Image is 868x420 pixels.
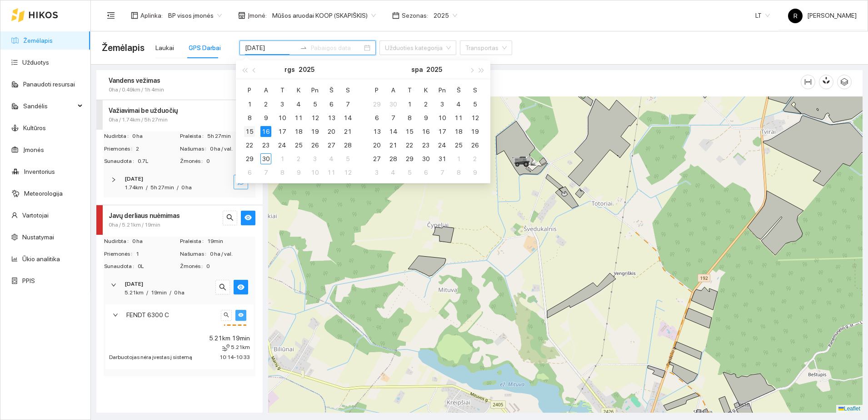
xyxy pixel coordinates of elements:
[309,140,320,151] div: 26
[23,124,46,132] a: Kultūros
[136,250,179,258] span: 1
[109,221,160,229] span: 0ha / 5.21km / 19min
[339,125,356,138] td: 2025-09-21
[401,138,418,152] td: 2025-10-22
[96,100,263,130] div: Važiavimai be užduočių0ha / 1.74km / 5h 27mineye-invisible
[788,12,857,19] span: [PERSON_NAME]
[290,166,307,179] td: 2025-10-09
[113,312,118,318] span: right
[132,237,179,246] span: 0 ha
[22,255,60,263] a: Ūkio analitika
[260,167,271,178] div: 7
[369,111,385,125] td: 2025-10-06
[274,111,290,125] td: 2025-09-10
[323,166,339,179] td: 2025-10-11
[180,237,207,246] span: Praleista
[801,78,815,86] span: column-width
[307,83,323,97] th: Pn
[241,111,258,125] td: 2025-09-08
[274,152,290,166] td: 2025-10-01
[388,167,399,178] div: 4
[469,167,480,178] div: 9
[140,10,163,20] span: Aplinka :
[339,111,356,125] td: 2025-09-14
[307,97,323,111] td: 2025-09-05
[151,289,167,296] span: 19min
[404,167,415,178] div: 5
[174,289,185,296] span: 0 ha
[109,86,164,94] span: 0ha / 0.49km / 1h 4min
[23,146,44,153] a: Įmonės
[307,111,323,125] td: 2025-09-12
[467,138,483,152] td: 2025-10-26
[258,97,274,111] td: 2025-09-02
[437,126,448,137] div: 17
[102,40,145,55] span: Žemėlapis
[244,167,255,178] div: 6
[426,61,442,79] button: 2025
[371,99,382,110] div: 29
[22,212,49,219] a: Vartotojai
[105,304,254,331] div: FENDT 6300 Csearcheye
[168,9,222,22] span: BP visos įmonės
[385,152,401,166] td: 2025-10-28
[277,153,288,164] div: 1
[258,83,274,97] th: A
[23,97,75,115] span: Sandėlis
[300,44,307,51] span: to
[293,112,304,123] div: 11
[402,10,428,20] span: Sezonas :
[434,111,450,125] td: 2025-10-10
[371,167,382,178] div: 3
[434,83,450,97] th: Pn
[434,166,450,179] td: 2025-11-07
[453,153,464,164] div: 1
[258,166,274,179] td: 2025-10-07
[418,111,434,125] td: 2025-10-09
[109,212,180,219] strong: Javų derliaus nuėmimas
[274,83,290,97] th: T
[420,140,431,151] div: 23
[450,125,467,138] td: 2025-10-18
[180,250,210,258] span: Našumas
[469,99,480,110] div: 5
[177,184,179,191] span: /
[307,125,323,138] td: 2025-09-19
[210,145,255,153] span: 0 ha / val.
[279,69,801,95] div: Žemėlapis
[453,99,464,110] div: 4
[309,167,320,178] div: 10
[388,140,399,151] div: 21
[420,167,431,178] div: 6
[104,262,138,271] span: Sunaudota
[219,283,226,292] span: search
[299,61,314,79] button: 2025
[309,112,320,123] div: 12
[244,153,255,164] div: 29
[434,125,450,138] td: 2025-10-17
[385,97,401,111] td: 2025-09-30
[450,111,467,125] td: 2025-10-11
[125,289,144,296] span: 5.21km
[277,167,288,178] div: 8
[369,125,385,138] td: 2025-10-13
[104,157,138,166] span: Sunaudota
[369,83,385,97] th: P
[309,99,320,110] div: 5
[274,97,290,111] td: 2025-09-03
[342,167,353,178] div: 12
[371,153,382,164] div: 27
[385,111,401,125] td: 2025-10-07
[326,126,337,137] div: 20
[293,153,304,164] div: 2
[244,140,255,151] div: 22
[260,140,271,151] div: 23
[272,9,376,22] span: Mūšos aruodai KOOP (SKAPIŠKIS)
[244,214,252,223] span: eye
[469,112,480,123] div: 12
[180,132,207,141] span: Praleista
[131,12,138,19] span: layout
[323,97,339,111] td: 2025-09-06
[258,138,274,152] td: 2025-09-23
[388,126,399,137] div: 14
